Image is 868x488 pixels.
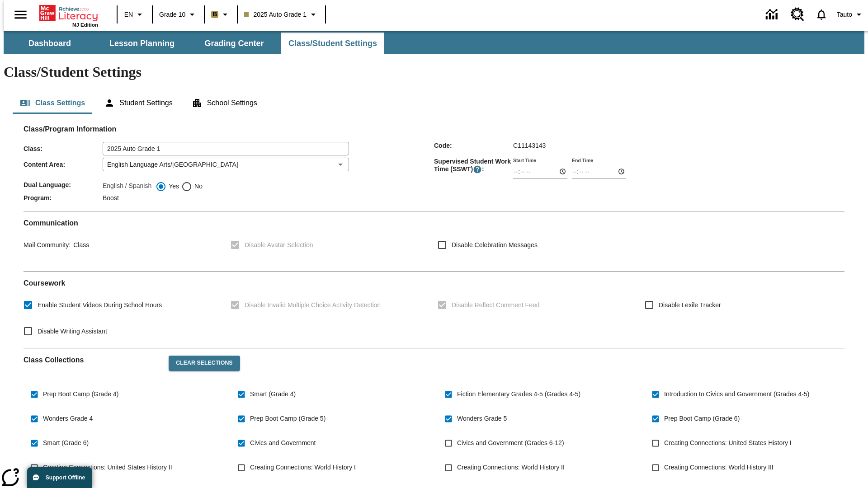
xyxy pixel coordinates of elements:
span: Support Offline [46,474,85,481]
span: Civics and Government (Grades 6-12) [457,438,564,448]
span: NJ Edition [72,22,98,28]
span: Class [71,241,89,249]
span: Class : [24,145,103,152]
span: Class/Student Settings [288,38,377,49]
span: Disable Celebration Messages [452,240,538,250]
h2: Class Collections [24,356,161,364]
a: Resource Center, Will open in new tab [785,2,810,27]
span: Mail Community : [24,241,71,249]
span: Creating Connections: World History I [250,463,356,472]
span: Wonders Grade 4 [43,414,93,423]
span: B [212,9,217,20]
span: Program : [24,194,103,202]
button: Class/Student Settings [281,33,384,54]
button: Student Settings [97,92,179,114]
button: Dashboard [5,33,95,54]
h2: Course work [24,279,844,287]
span: Creating Connections: United States History II [43,463,172,472]
span: 2025 Auto Grade 1 [244,10,307,19]
span: Fiction Elementary Grades 4-5 (Grades 4-5) [457,389,580,399]
div: SubNavbar [4,31,864,54]
span: Grading Center [204,38,264,49]
button: Grade: Grade 10, Select a grade [156,6,201,23]
span: Supervised Student Work Time (SSWT) : [434,158,513,174]
span: Yes [166,182,179,191]
span: Disable Invalid Multiple Choice Activity Detection [245,300,381,310]
span: Grade 10 [159,10,185,19]
label: Start Time [513,157,536,164]
span: Dual Language : [24,181,103,188]
span: C11143143 [513,142,546,149]
span: Disable Lexile Tracker [659,300,721,310]
button: Lesson Planning [97,33,187,54]
span: Disable Writing Assistant [38,327,107,336]
span: Prep Boot Camp (Grade 6) [664,414,740,423]
span: Smart (Grade 4) [250,389,296,399]
div: Class/Program Information [24,134,844,204]
h2: Class/Program Information [24,125,844,133]
button: Boost Class color is light brown. Change class color [208,6,234,23]
div: English Language Arts/[GEOGRAPHIC_DATA] [103,158,349,171]
span: Creating Connections: World History III [664,463,774,472]
span: Prep Boot Camp (Grade 5) [250,414,325,423]
span: Dashboard [28,38,71,49]
button: Language: EN, Select a language [120,6,149,23]
span: Wonders Grade 5 [457,414,507,423]
span: Tauto [837,10,852,19]
a: Data Center [760,2,785,27]
span: Disable Reflect Comment Feed [452,300,540,310]
a: Notifications [810,3,833,26]
span: EN [124,10,133,19]
div: Home [39,3,98,28]
span: Disable Avatar Selection [245,240,313,250]
span: Smart (Grade 6) [43,438,89,448]
button: Profile/Settings [833,6,868,23]
span: Creating Connections: United States History I [664,438,792,448]
input: Class [103,142,349,155]
button: Open side menu [7,1,34,28]
button: School Settings [184,92,264,114]
label: English / Spanish [103,181,151,192]
span: Introduction to Civics and Government (Grades 4-5) [664,389,809,399]
div: Coursework [24,279,844,341]
span: Boost [103,194,119,202]
button: Supervised Student Work Time is the timeframe when students can take LevelSet and when lessons ar... [473,165,482,174]
a: Home [39,4,98,22]
h2: Communication [24,219,844,227]
span: No [192,182,203,191]
button: Support Offline [27,467,92,488]
span: Enable Student Videos During School Hours [38,300,162,310]
h1: Class/Student Settings [4,64,864,80]
div: SubNavbar [4,33,385,54]
div: Class/Student Settings [13,92,855,114]
span: Code : [434,142,513,149]
button: Grading Center [189,33,279,54]
div: Communication [24,219,844,264]
span: Creating Connections: World History II [457,463,565,472]
label: End Time [572,157,593,164]
span: Lesson Planning [109,38,175,49]
button: Class Settings [13,92,92,114]
span: Content Area : [24,161,103,168]
span: Civics and Government [250,438,316,448]
span: Prep Boot Camp (Grade 4) [43,389,118,399]
button: Class: 2025 Auto Grade 1, Select your class [241,6,322,23]
button: Clear Selections [169,356,240,371]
